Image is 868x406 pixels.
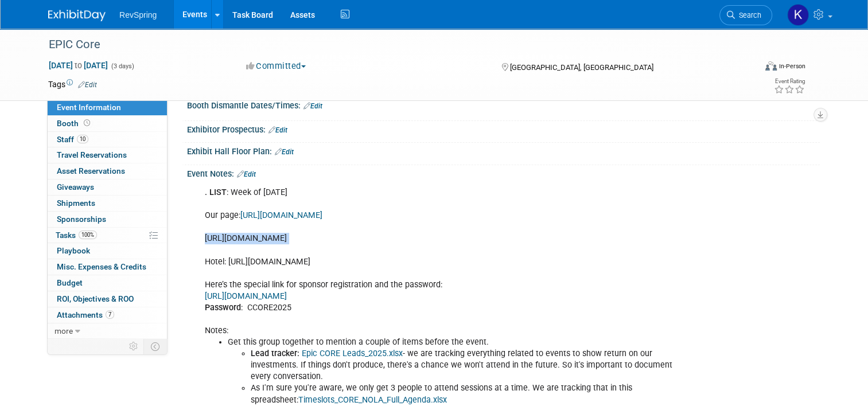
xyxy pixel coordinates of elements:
a: Asset Reservations [48,163,167,179]
button: Committed [242,60,310,72]
span: Budget [57,278,83,287]
a: Attachments7 [48,307,167,323]
span: Attachments [57,310,114,319]
td: Personalize Event Tab Strip [124,339,144,354]
img: Kelsey Culver [787,4,809,26]
span: Tasks [56,231,97,240]
a: Event Information [48,100,167,115]
span: Search [735,11,761,19]
span: Playbook [57,246,90,255]
a: Edit [237,170,256,178]
span: to [73,61,84,70]
span: Booth not reserved yet [81,119,92,127]
img: ExhibitDay [48,10,106,21]
li: - we are tracking everything related to events to show return on our investments. If things don't... [251,348,690,382]
a: Booth [48,116,167,131]
div: Exhibitor Prospectus: [187,121,820,136]
a: Edit [303,102,322,110]
a: Budget [48,275,167,291]
div: Event Notes: [187,165,820,180]
a: Tasks100% [48,228,167,243]
span: ROI, Objectives & ROO [57,294,134,303]
a: ROI, Objectives & ROO [48,291,167,307]
a: Edit [268,126,287,134]
a: Edit [275,148,294,156]
a: more [48,323,167,339]
img: Format-Inperson.png [765,61,777,71]
span: Booth [57,119,92,128]
b: Lead tracker: [251,349,299,358]
a: [URL][DOMAIN_NAME] [205,291,287,301]
td: Tags [48,79,97,90]
span: Travel Reservations [57,150,127,159]
span: 100% [79,231,97,239]
a: Edit [78,81,97,89]
span: Giveaways [57,182,94,192]
span: 10 [77,135,88,143]
a: Playbook [48,243,167,259]
a: Sponsorships [48,212,167,227]
a: Staff10 [48,132,167,147]
a: Travel Reservations [48,147,167,163]
span: Misc. Expenses & Credits [57,262,146,271]
td: Toggle Event Tabs [144,339,168,354]
div: Exhibit Hall Floor Plan: [187,143,820,158]
span: Asset Reservations [57,166,125,175]
div: Booth Dismantle Dates/Times: [187,97,820,112]
span: Sponsorships [57,214,106,224]
span: [DATE] [DATE] [48,60,108,71]
div: Event Format [694,60,805,77]
span: Event Information [57,103,121,112]
a: Epic CORE Leads_2025.xlsx [302,349,403,358]
span: Shipments [57,198,95,208]
div: EPIC Core [45,34,741,55]
span: more [55,326,73,335]
span: Staff [57,135,88,144]
a: Shipments [48,196,167,211]
a: Timeslots_CORE_NOLA_Full_Agenda.xlsx [298,395,447,405]
a: Giveaways [48,179,167,195]
div: Event Rating [774,79,805,84]
b: . LIST [205,188,227,197]
span: 7 [106,310,114,319]
a: Search [719,5,772,25]
span: [GEOGRAPHIC_DATA], [GEOGRAPHIC_DATA] [510,63,653,72]
a: [URL][DOMAIN_NAME] [240,210,322,220]
a: Misc. Expenses & Credits [48,259,167,275]
b: Password [205,303,241,313]
span: (3 days) [110,63,134,70]
span: RevSpring [119,10,157,19]
div: In-Person [779,62,805,71]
